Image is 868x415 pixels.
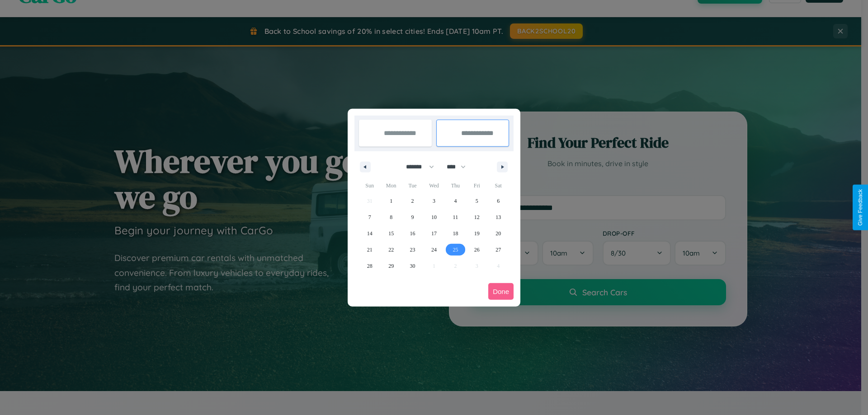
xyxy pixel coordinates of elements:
button: 6 [488,193,509,209]
button: 16 [402,225,423,242]
span: Tue [402,178,423,193]
button: 10 [423,209,444,225]
button: 22 [380,242,401,258]
span: 12 [474,209,480,225]
div: Give Feedback [857,189,863,226]
span: Sat [488,178,509,193]
span: 2 [411,193,414,209]
span: 5 [476,193,478,209]
button: 13 [488,209,509,225]
button: 3 [423,193,444,209]
button: 2 [402,193,423,209]
span: 23 [410,242,415,258]
span: 9 [411,209,414,225]
button: 12 [466,209,487,225]
span: 14 [367,225,373,242]
button: 4 [445,193,466,209]
button: 26 [466,242,487,258]
span: 18 [453,225,458,242]
button: 17 [423,225,444,242]
button: Done [488,283,514,300]
button: 14 [359,225,380,242]
span: 6 [497,193,500,209]
span: 1 [390,193,392,209]
span: 11 [453,209,458,225]
span: 15 [388,225,394,242]
button: 28 [359,258,380,274]
span: 16 [410,225,415,242]
span: Thu [445,178,466,193]
span: 3 [433,193,435,209]
button: 20 [488,225,509,242]
span: 10 [431,209,437,225]
span: 26 [474,242,480,258]
span: Mon [380,178,401,193]
button: 7 [359,209,380,225]
span: 28 [367,258,373,274]
button: 15 [380,225,401,242]
button: 27 [488,242,509,258]
button: 11 [445,209,466,225]
span: Sun [359,178,380,193]
span: 7 [368,209,371,225]
button: 1 [380,193,401,209]
span: 8 [390,209,392,225]
button: 24 [423,242,444,258]
span: 4 [454,193,457,209]
span: 19 [474,225,480,242]
span: 24 [431,242,437,258]
button: 18 [445,225,466,242]
button: 23 [402,242,423,258]
span: Fri [466,178,487,193]
button: 5 [466,193,487,209]
span: 29 [388,258,394,274]
button: 25 [445,242,466,258]
span: 13 [495,209,501,225]
span: 27 [495,242,501,258]
button: 30 [402,258,423,274]
button: 8 [380,209,401,225]
span: 17 [431,225,437,242]
span: 25 [453,242,458,258]
span: 20 [495,225,501,242]
button: 19 [466,225,487,242]
button: 21 [359,242,380,258]
span: 30 [410,258,415,274]
span: Wed [423,178,444,193]
button: 29 [380,258,401,274]
span: 22 [388,242,394,258]
span: 21 [367,242,373,258]
button: 9 [402,209,423,225]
